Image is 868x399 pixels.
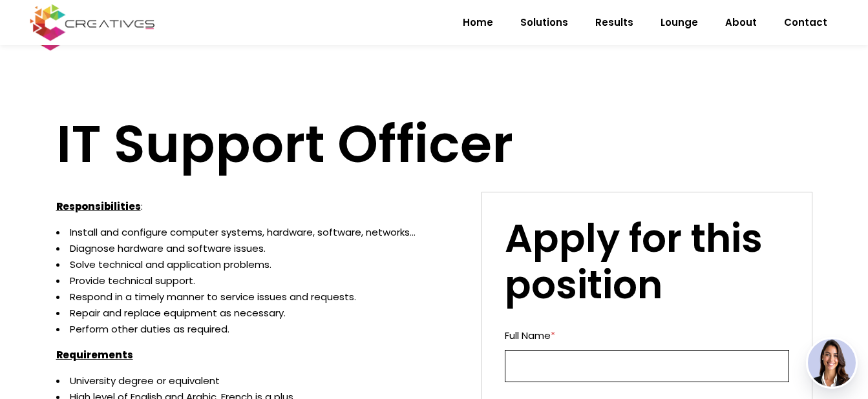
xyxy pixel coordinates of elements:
span: Results [595,6,633,39]
span: Contact [784,6,827,39]
li: Diagnose hardware and software issues. [56,240,463,256]
li: Respond in a timely manner to service issues and requests. [56,289,463,305]
span: Lounge [661,6,698,39]
li: Provide technical support. [56,272,463,289]
a: Contact [770,6,841,39]
a: Lounge [647,6,712,39]
li: Solve technical and application problems. [56,256,463,272]
p: : [56,198,463,214]
label: Full Name [505,327,789,343]
li: Repair and replace equipment as necessary. [56,305,463,321]
span: Home [463,6,493,39]
u: Requirements [56,348,133,362]
span: About [725,6,757,39]
img: agent [808,339,856,387]
a: Home [449,6,507,39]
li: Install and configure computer systems, hardware, software, networks… [56,224,463,240]
span: Solutions [520,6,568,39]
a: About [712,6,770,39]
h1: IT Support Officer [56,113,812,176]
h2: Apply for this position [505,215,789,308]
li: Perform other duties as required. [56,321,463,337]
img: Creatives [27,3,158,43]
a: Results [582,6,647,39]
li: University degree or equivalent [56,373,463,389]
a: Solutions [507,6,582,39]
u: Responsibilities [56,200,141,213]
